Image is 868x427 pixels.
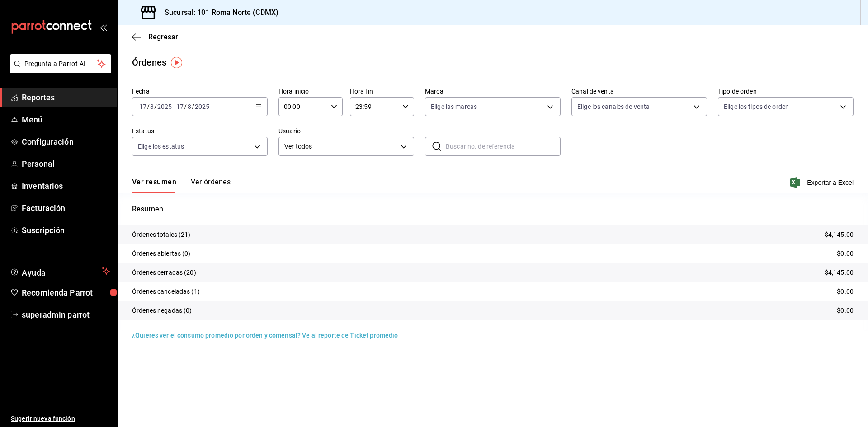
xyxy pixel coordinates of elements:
[173,103,175,110] span: -
[132,178,176,193] button: Ver resumen
[10,54,111,73] button: Pregunta a Parrot AI
[154,103,157,110] span: /
[132,249,191,258] p: Órdenes abiertas (0)
[132,33,178,41] button: Regresar
[577,102,650,111] span: Elige los canales de venta
[22,266,98,277] span: Ayuda
[191,178,231,193] button: Ver órdenes
[148,33,178,41] span: Regresar
[157,103,172,110] input: ----
[792,177,854,188] button: Exportar a Excel
[147,103,150,110] span: /
[194,103,210,110] input: ----
[132,230,191,239] p: Órdenes totales (21)
[176,103,184,110] input: --
[724,102,789,111] span: Elige los tipos de orden
[138,142,184,151] span: Elige los estatus
[187,103,192,110] input: --
[99,23,107,31] button: open_drawer_menu
[22,113,110,126] span: Menú
[132,128,268,134] label: Estatus
[22,309,110,321] span: superadmin parrot
[132,204,854,215] p: Resumen
[132,88,268,94] label: Fecha
[157,7,278,18] h3: Sucursal: 101 Roma Norte (CDMX)
[150,103,154,110] input: --
[22,224,110,236] span: Suscripción
[446,137,561,155] input: Buscar no. de referencia
[825,230,854,239] p: $4,145.00
[184,103,187,110] span: /
[278,128,414,134] label: Usuario
[837,249,854,258] p: $0.00
[132,268,196,277] p: Órdenes cerradas (20)
[22,180,110,192] span: Inventarios
[22,202,110,214] span: Facturación
[284,142,397,151] span: Ver todos
[718,88,854,94] label: Tipo de orden
[278,88,343,94] label: Hora inicio
[132,287,200,296] p: Órdenes canceladas (1)
[132,306,192,315] p: Órdenes negadas (0)
[22,91,110,103] span: Reportes
[571,88,707,94] label: Canal de venta
[11,414,110,423] span: Sugerir nueva función
[350,88,414,94] label: Hora fin
[22,136,110,148] span: Configuración
[837,287,854,296] p: $0.00
[22,158,110,170] span: Personal
[22,286,110,299] span: Recomienda Parrot
[139,103,147,110] input: --
[132,56,166,69] div: Órdenes
[24,59,97,69] span: Pregunta a Parrot AI
[192,103,194,110] span: /
[837,306,854,315] p: $0.00
[132,332,398,339] a: ¿Quieres ver el consumo promedio por orden y comensal? Ve al reporte de Ticket promedio
[6,66,111,75] a: Pregunta a Parrot AI
[825,268,854,277] p: $4,145.00
[431,102,477,111] span: Elige las marcas
[171,57,182,68] img: Tooltip marker
[425,88,561,94] label: Marca
[132,178,231,193] div: navigation tabs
